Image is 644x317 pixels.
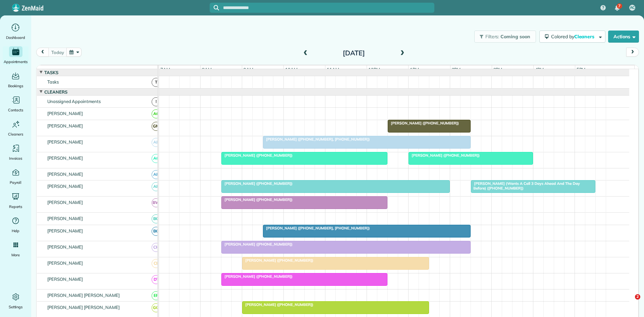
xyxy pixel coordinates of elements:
span: Reports [9,203,22,210]
span: [PERSON_NAME] ([PHONE_NUMBER], [PHONE_NUMBER]) [263,226,370,230]
span: More [11,252,20,258]
span: 11am [325,67,340,72]
div: 7 unread notifications [610,1,624,15]
span: 4pm [534,67,545,72]
span: [PERSON_NAME] [46,155,85,161]
button: Actions [608,31,639,43]
span: 3pm [492,67,504,72]
span: Cleaners [8,131,23,138]
button: Colored byCleaners [539,31,605,43]
span: [PERSON_NAME] ([PHONE_NUMBER], [PHONE_NUMBER]) [263,137,370,142]
button: today [48,48,67,57]
span: [PERSON_NAME] ([PHONE_NUMBER]) [221,274,293,279]
span: Tasks [43,70,60,75]
a: Invoices [3,143,29,162]
span: [PERSON_NAME] ([PHONE_NUMBER]) [221,242,293,247]
span: [PERSON_NAME] ([PHONE_NUMBER]) [387,121,459,125]
span: Unassigned Appointments [46,99,102,104]
span: Dashboard [6,34,25,41]
span: AC [630,5,635,10]
span: Appointments [4,58,28,65]
span: [PERSON_NAME] ([PHONE_NUMBER]) [242,258,314,263]
iframe: Intercom live chat [621,294,637,310]
span: [PERSON_NAME] ([PHONE_NUMBER]) [242,302,314,307]
span: Payroll [10,179,22,186]
span: DT [152,275,161,284]
span: [PERSON_NAME] (Wants A Call 3 Days Ahead And The Day Before) ([PHONE_NUMBER]) [471,181,580,191]
span: Coming soon [500,34,531,40]
svg: Focus search [214,5,219,10]
span: BC [152,214,161,223]
span: AF [152,182,161,191]
span: [PERSON_NAME] [46,111,85,116]
span: [PERSON_NAME] [46,200,85,205]
a: Payroll [3,167,29,186]
span: BG [152,227,161,236]
span: Settings [9,304,23,310]
span: GG [152,303,161,312]
a: Reports [3,191,29,210]
a: Settings [3,292,29,310]
a: Bookings [3,70,29,89]
span: 9am [242,67,255,72]
h2: [DATE] [312,49,396,57]
span: ! [152,97,161,106]
span: GM [152,122,161,131]
button: Focus search [210,5,219,10]
span: 10am [284,67,299,72]
span: AB [152,138,161,147]
span: 1pm [409,67,420,72]
span: Cleaners [574,34,596,40]
span: Invoices [9,155,22,162]
span: 2pm [450,67,462,72]
span: Bookings [8,83,23,89]
span: [PERSON_NAME] [46,183,85,189]
span: Help [12,227,20,234]
span: [PERSON_NAME] [PERSON_NAME] [46,293,121,298]
span: [PERSON_NAME] [46,123,85,128]
span: [PERSON_NAME] ([PHONE_NUMBER]) [221,181,293,186]
span: [PERSON_NAME] [PERSON_NAME] [46,305,121,310]
span: [PERSON_NAME] [46,260,85,266]
span: AF [152,170,161,179]
span: CL [152,259,161,268]
span: Cleaners [43,89,69,95]
span: 12pm [367,67,381,72]
a: Help [3,215,29,234]
span: Filters: [485,34,499,40]
span: EP [152,291,161,300]
span: CH [152,243,161,252]
span: [PERSON_NAME] [46,216,85,221]
span: [PERSON_NAME] [46,244,85,250]
button: next [626,48,639,57]
a: Cleaners [3,119,29,138]
span: 8am [201,67,213,72]
span: 5pm [575,67,587,72]
a: Appointments [3,46,29,65]
span: [PERSON_NAME] [46,276,85,282]
span: [PERSON_NAME] ([PHONE_NUMBER]) [221,197,293,202]
span: AC [152,154,161,163]
span: T [152,78,161,87]
span: 2 [635,294,640,300]
span: [PERSON_NAME] [46,139,85,145]
span: Tasks [46,79,60,85]
span: Colored by [551,34,597,40]
span: [PERSON_NAME] ([PHONE_NUMBER]) [408,153,480,158]
a: Contacts [3,95,29,113]
span: Contacts [8,107,23,113]
span: 7 [618,3,621,9]
a: Dashboard [3,22,29,41]
button: prev [36,48,49,57]
span: [PERSON_NAME] [46,171,85,177]
span: 7am [159,67,171,72]
span: AC [152,109,161,118]
span: [PERSON_NAME] [46,228,85,233]
span: [PERSON_NAME] ([PHONE_NUMBER]) [221,153,293,158]
span: BW [152,198,161,207]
